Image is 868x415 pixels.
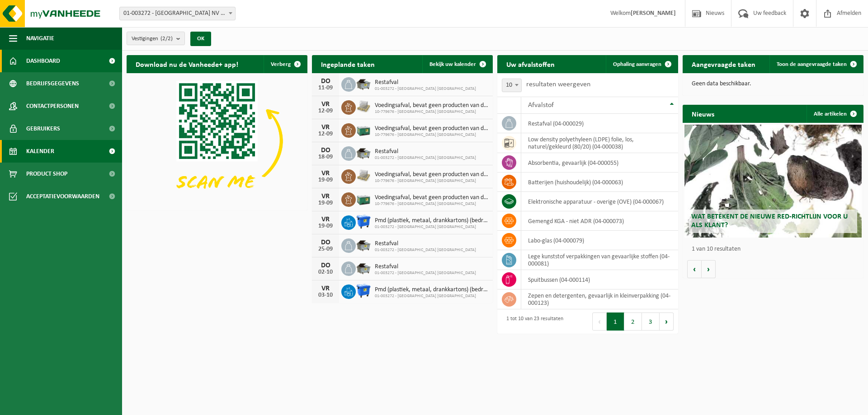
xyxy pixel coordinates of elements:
[316,131,335,137] div: 12-09
[316,124,335,131] div: VR
[375,286,488,294] span: Pmd (plastiek, metaal, drankkartons) (bedrijven)
[26,140,54,163] span: Kalender
[375,155,476,161] span: 01-003272 - [GEOGRAPHIC_DATA] [GEOGRAPHIC_DATA]
[316,200,335,206] div: 19-09
[316,239,335,246] div: DO
[316,78,335,85] div: DO
[692,81,854,87] p: Geen data beschikbaar.
[160,36,173,42] count: (2/2)
[356,76,371,91] img: WB-5000-GAL-GY-01
[521,211,678,231] td: gemengd KGA - niet ADR (04-000073)
[312,55,384,73] h2: Ingeplande taken
[375,247,476,253] span: 01-003272 - [GEOGRAPHIC_DATA] [GEOGRAPHIC_DATA]
[26,163,67,185] span: Product Shop
[502,79,522,92] span: 10
[316,285,335,292] div: VR
[521,153,678,173] td: absorbentia, gevaarlijk (04-000055)
[316,193,335,200] div: VR
[316,223,335,229] div: 19-09
[271,61,291,67] span: Verberg
[316,108,335,114] div: 12-09
[502,79,521,92] span: 10
[26,185,99,208] span: Acceptatievoorwaarden
[502,312,563,331] div: 1 tot 10 van 23 resultaten
[642,312,660,331] button: 3
[356,283,371,298] img: WB-1100-HPE-BE-01
[375,240,476,247] span: Restafval
[127,73,307,209] img: Download de VHEPlus App
[521,250,678,270] td: lege kunststof verpakkingen van gevaarlijke stoffen (04-000081)
[375,194,488,201] span: Voedingsafval, bevat geen producten van dierlijke oorsprong, gemengde verpakking...
[691,213,848,229] span: Wat betekent de nieuwe RED-richtlijn voor u als klant?
[521,114,678,133] td: restafval (04-000029)
[375,79,476,86] span: Restafval
[777,61,847,67] span: Toon de aangevraagde taken
[316,147,335,154] div: DO
[521,133,678,153] td: low density polyethyleen (LDPE) folie, los, naturel/gekleurd (80/20) (04-000038)
[375,294,488,299] span: 01-003272 - [GEOGRAPHIC_DATA] [GEOGRAPHIC_DATA]
[624,312,642,331] button: 2
[687,260,702,278] button: Vorige
[356,145,371,160] img: WB-5000-GAL-GY-01
[683,105,723,122] h2: Nieuws
[631,10,676,17] strong: [PERSON_NAME]
[316,262,335,269] div: DO
[521,289,678,309] td: zepen en detergenten, gevaarlijk in kleinverpakking (04-000123)
[375,270,476,276] span: 01-003272 - [GEOGRAPHIC_DATA] [GEOGRAPHIC_DATA]
[356,99,371,114] img: LP-PA-00000-WDN-11
[264,55,307,73] button: Verberg
[497,55,564,73] h2: Uw afvalstoffen
[807,105,863,123] a: Alle artikelen
[356,191,371,206] img: PB-LB-0680-HPE-GN-01
[356,260,371,275] img: WB-5000-GAL-GY-01
[375,102,488,109] span: Voedingsafval, bevat geen producten van dierlijke oorsprong, gemengde verpakking...
[375,132,488,138] span: 10-779676 - [GEOGRAPHIC_DATA] [GEOGRAPHIC_DATA]
[521,192,678,211] td: elektronische apparatuur - overige (OVE) (04-000067)
[316,216,335,223] div: VR
[521,231,678,250] td: labo-glas (04-000079)
[316,269,335,275] div: 02-10
[692,246,859,252] p: 1 van 10 resultaten
[316,170,335,177] div: VR
[316,177,335,183] div: 19-09
[375,263,476,270] span: Restafval
[127,32,185,45] button: Vestigingen(2/2)
[375,86,476,92] span: 01-003272 - [GEOGRAPHIC_DATA] [GEOGRAPHIC_DATA]
[26,117,60,140] span: Gebruikers
[26,27,54,50] span: Navigatie
[316,246,335,252] div: 25-09
[26,50,60,72] span: Dashboard
[607,312,624,331] button: 1
[375,224,488,230] span: 01-003272 - [GEOGRAPHIC_DATA] [GEOGRAPHIC_DATA]
[356,168,371,183] img: LP-PA-00000-WDN-11
[356,237,371,252] img: WB-5000-GAL-GY-01
[356,214,371,229] img: WB-1100-HPE-BE-01
[375,178,488,184] span: 10-779676 - [GEOGRAPHIC_DATA] [GEOGRAPHIC_DATA]
[120,7,235,20] span: 01-003272 - BELGOSUC NV - BEERNEM
[375,171,488,178] span: Voedingsafval, bevat geen producten van dierlijke oorsprong, gemengde verpakking...
[356,122,371,137] img: PB-LB-0680-HPE-GN-01
[375,148,476,155] span: Restafval
[660,312,674,331] button: Next
[528,102,554,109] span: Afvalstof
[127,55,247,73] h2: Download nu de Vanheede+ app!
[119,7,236,20] span: 01-003272 - BELGOSUC NV - BEERNEM
[316,101,335,108] div: VR
[613,61,661,67] span: Ophaling aanvragen
[316,85,335,91] div: 11-09
[375,109,488,115] span: 10-779676 - [GEOGRAPHIC_DATA] [GEOGRAPHIC_DATA]
[190,32,211,46] button: OK
[526,81,590,88] label: resultaten weergeven
[769,55,863,73] a: Toon de aangevraagde taken
[702,260,716,278] button: Volgende
[521,270,678,289] td: spuitbussen (04-000114)
[375,201,488,207] span: 10-779676 - [GEOGRAPHIC_DATA] [GEOGRAPHIC_DATA]
[606,55,677,73] a: Ophaling aanvragen
[592,312,607,331] button: Previous
[375,217,488,224] span: Pmd (plastiek, metaal, drankkartons) (bedrijven)
[316,154,335,160] div: 18-09
[429,61,476,67] span: Bekijk uw kalender
[316,292,335,298] div: 03-10
[683,55,764,73] h2: Aangevraagde taken
[422,55,492,73] a: Bekijk uw kalender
